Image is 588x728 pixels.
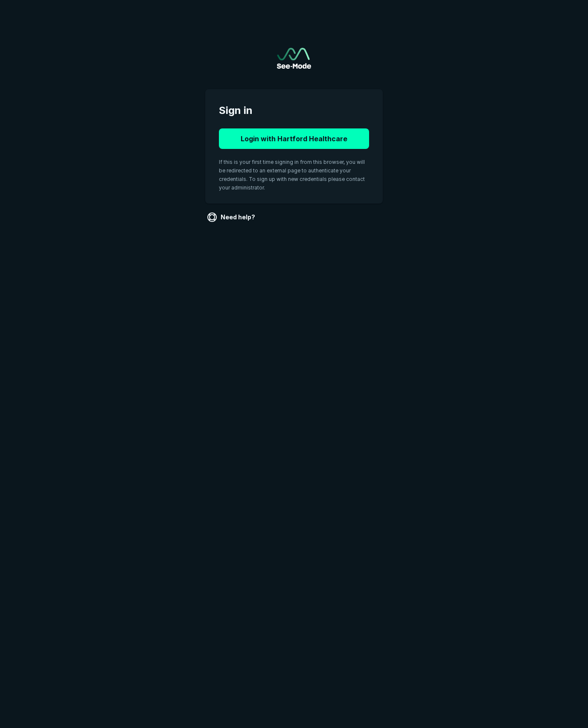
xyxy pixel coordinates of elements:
[277,48,311,69] a: Go to sign in
[219,128,369,149] button: Login with Hartford Healthcare
[219,103,369,118] span: Sign in
[277,48,311,69] img: See-Mode Logo
[205,210,259,224] a: Need help?
[219,159,365,191] span: If this is your first time signing in from this browser, you will be redirected to an external pa...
